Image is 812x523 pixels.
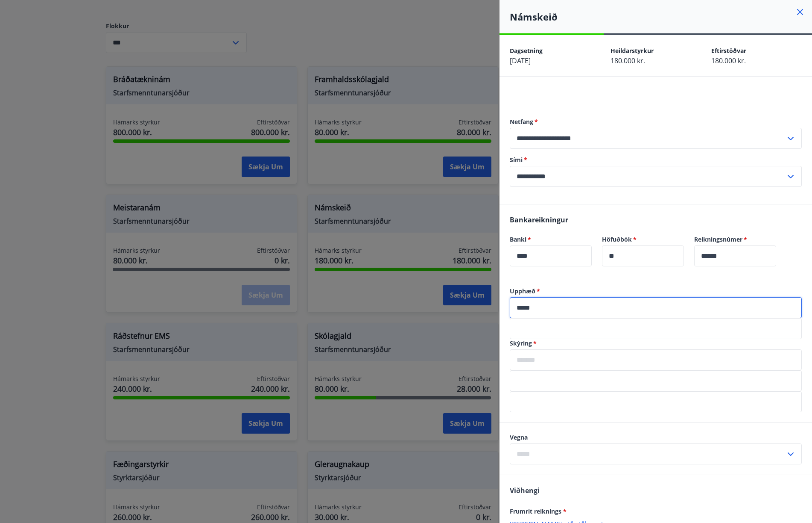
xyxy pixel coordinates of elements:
label: Höfuðbók [602,235,684,244]
span: Viðhengi [510,486,540,495]
label: Netfang [510,118,802,126]
span: Bankareikningur [510,215,568,225]
div: Upphæð [510,297,802,318]
label: Upphæð [510,287,802,295]
span: Frumrit reiknings [510,507,567,515]
label: Skýring [510,339,802,348]
label: Banki [510,235,592,244]
span: [DATE] [510,56,531,65]
span: Eftirstöðvar [711,47,746,55]
div: Skýring [510,349,802,370]
h4: Námskeið [510,10,812,23]
label: Reikningsnúmer [694,235,776,244]
label: Vegna [510,433,802,442]
label: Sími [510,156,802,164]
span: Heildarstyrkur [610,47,654,55]
span: 180.000 kr. [711,56,746,65]
span: 180.000 kr. [610,56,645,65]
span: Dagsetning [510,47,543,55]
